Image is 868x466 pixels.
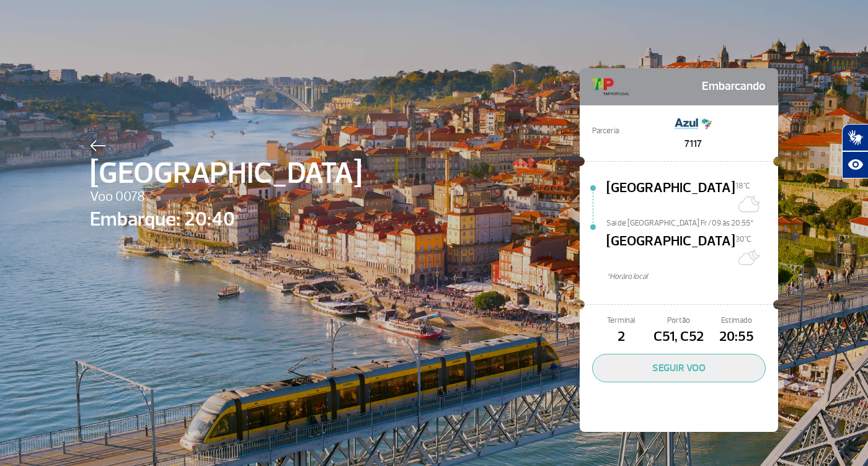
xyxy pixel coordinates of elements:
span: Embarcando [702,74,766,99]
button: Abrir tradutor de língua de sinais. [842,124,868,151]
span: 7117 [675,136,712,151]
span: 30°C [735,234,751,244]
button: Abrir recursos assistivos. [842,151,868,178]
span: Parceria: [592,125,620,137]
img: Muitas nuvens [735,245,760,270]
span: Terminal [592,315,650,327]
div: Plugin de acessibilidade da Hand Talk. [842,124,868,178]
span: Estimado [708,315,766,327]
span: 18°C [735,181,750,191]
img: Céu limpo [735,191,760,216]
span: Embarque: 20:40 [90,204,362,234]
span: [GEOGRAPHIC_DATA] [90,151,362,196]
button: SEGUIR VOO [592,354,766,382]
span: 20:55 [708,327,766,348]
span: *Horáro local [606,271,778,283]
span: [GEOGRAPHIC_DATA] [606,231,735,271]
span: Voo 0078 [90,187,362,208]
span: Sai de [GEOGRAPHIC_DATA] Fr/09 às 20:55* [606,218,778,226]
span: 2 [592,327,650,348]
span: C51, C52 [650,327,707,348]
span: Portão [650,315,707,327]
span: [GEOGRAPHIC_DATA] [606,178,735,218]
